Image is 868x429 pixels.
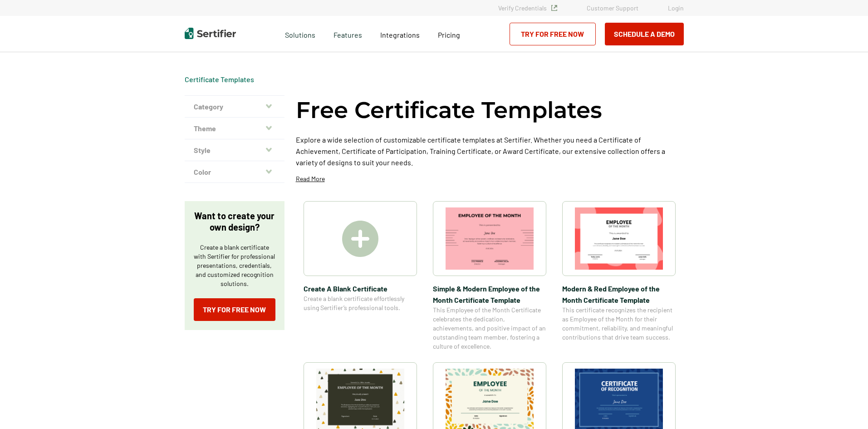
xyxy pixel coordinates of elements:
[562,283,676,306] span: Modern & Red Employee of the Month Certificate Template
[185,118,284,139] button: Theme
[575,207,663,270] img: Modern & Red Employee of the Month Certificate Template
[304,283,417,294] span: Create A Blank Certificate
[438,30,460,39] span: Pricing
[185,75,254,84] span: Certificate Templates
[333,28,362,39] span: Features
[285,28,315,39] span: Solutions
[498,4,557,12] a: Verify Credentials
[510,23,596,45] a: Try for Free Now
[296,174,325,183] p: Read More
[296,95,602,125] h1: Free Certificate Templates
[185,96,284,118] button: Category
[433,201,546,351] a: Simple & Modern Employee of the Month Certificate TemplateSimple & Modern Employee of the Month C...
[562,306,676,342] span: This certificate recognizes the recipient as Employee of the Month for their commitment, reliabil...
[380,28,420,39] a: Integrations
[668,4,684,12] a: Login
[433,283,546,306] span: Simple & Modern Employee of the Month Certificate Template
[380,30,420,39] span: Integrations
[446,207,534,270] img: Simple & Modern Employee of the Month Certificate Template
[433,306,546,351] span: This Employee of the Month Certificate celebrates the dedication, achievements, and positive impa...
[185,28,236,39] img: Sertifier | Digital Credentialing Platform
[304,294,417,312] span: Create a blank certificate effortlessly using Sertifier’s professional tools.
[185,75,254,84] a: Certificate Templates
[185,161,284,183] button: Color
[185,139,284,161] button: Style
[296,134,684,168] p: Explore a wide selection of customizable certificate templates at Sertifier. Whether you need a C...
[562,201,676,351] a: Modern & Red Employee of the Month Certificate TemplateModern & Red Employee of the Month Certifi...
[438,28,460,39] a: Pricing
[194,210,275,233] p: Want to create your own design?
[587,4,638,12] a: Customer Support
[194,243,275,288] p: Create a blank certificate with Sertifier for professional presentations, credentials, and custom...
[342,221,378,257] img: Create A Blank Certificate
[551,5,557,11] img: Verified
[194,298,275,321] a: Try for Free Now
[185,75,254,84] div: Breadcrumb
